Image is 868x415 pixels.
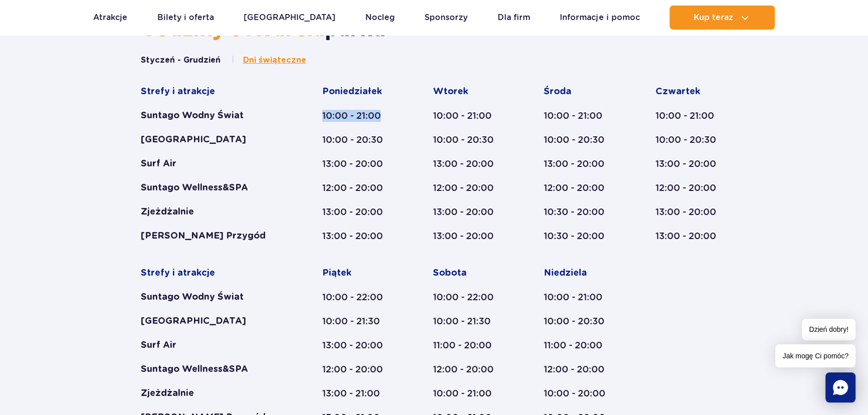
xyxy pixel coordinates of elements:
[433,86,505,98] div: Wtorek
[157,6,214,30] a: Bilety i oferta
[322,315,394,327] div: 10:00 - 21:30
[433,134,505,146] div: 10:00 - 20:30
[141,55,221,66] button: Styczeń - Grudzień
[141,182,284,194] div: Suntago Wellness&SPA
[544,134,617,146] div: 10:00 - 20:30
[433,206,505,218] div: 13:00 - 20:00
[141,315,284,327] div: [GEOGRAPHIC_DATA]
[656,158,728,170] div: 13:00 - 20:00
[141,339,284,351] div: Surf Air
[322,387,394,399] div: 13:00 - 21:00
[544,86,617,98] div: Środa
[141,206,284,218] div: Zjeżdżalnie
[433,387,505,399] div: 10:00 - 21:00
[322,230,394,242] div: 13:00 - 20:00
[322,363,394,375] div: 12:00 - 20:00
[544,206,617,218] div: 10:30 - 20:00
[656,230,728,242] div: 13:00 - 20:00
[141,158,284,170] div: Surf Air
[322,291,394,303] div: 10:00 - 22:00
[322,182,394,194] div: 12:00 - 20:00
[544,387,617,399] div: 10:00 - 20:00
[322,134,394,146] div: 10:00 - 20:30
[775,344,855,367] span: Jak mogę Ci pomóc?
[365,6,395,30] a: Nocleg
[693,13,733,22] span: Kup teraz
[560,6,639,30] a: Informacje i pomoc
[656,134,728,146] div: 10:00 - 20:30
[544,230,617,242] div: 10:30 - 20:00
[825,372,855,402] div: Chat
[498,6,530,30] a: Dla firm
[244,6,335,30] a: [GEOGRAPHIC_DATA]
[433,363,505,375] div: 12:00 - 20:00
[322,206,394,218] div: 13:00 - 20:00
[544,339,617,351] div: 11:00 - 20:00
[544,363,617,375] div: 12:00 - 20:00
[433,182,505,194] div: 12:00 - 20:00
[232,55,306,66] button: Dni świąteczne
[433,339,505,351] div: 11:00 - 20:00
[141,363,284,375] div: Suntago Wellness&SPA
[243,55,306,66] span: Dni świąteczne
[544,291,617,303] div: 10:00 - 21:00
[544,110,617,122] div: 10:00 - 21:00
[322,339,394,351] div: 13:00 - 20:00
[322,86,394,98] div: Poniedziałek
[433,267,505,279] div: Sobota
[141,230,284,242] div: [PERSON_NAME] Przygód
[433,158,505,170] div: 13:00 - 20:00
[141,134,284,146] div: [GEOGRAPHIC_DATA]
[141,86,284,98] div: Strefy i atrakcje
[656,110,728,122] div: 10:00 - 21:00
[433,230,505,242] div: 13:00 - 20:00
[93,6,127,30] a: Atrakcje
[656,182,728,194] div: 12:00 - 20:00
[141,291,284,303] div: Suntago Wodny Świat
[322,267,394,279] div: Piątek
[544,158,617,170] div: 13:00 - 20:00
[670,6,775,30] button: Kup teraz
[433,315,505,327] div: 10:00 - 21:30
[322,158,394,170] div: 13:00 - 20:00
[544,182,617,194] div: 12:00 - 20:00
[433,110,505,122] div: 10:00 - 21:00
[656,206,728,218] div: 13:00 - 20:00
[424,6,468,30] a: Sponsorzy
[544,267,617,279] div: Niedziela
[656,86,728,98] div: Czwartek
[141,267,284,279] div: Strefy i atrakcje
[802,319,855,340] span: Dzień dobry!
[141,387,284,399] div: Zjeżdżalnie
[141,110,284,122] div: Suntago Wodny Świat
[544,315,617,327] div: 10:00 - 20:30
[322,110,394,122] div: 10:00 - 21:00
[433,291,505,303] div: 10:00 - 22:00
